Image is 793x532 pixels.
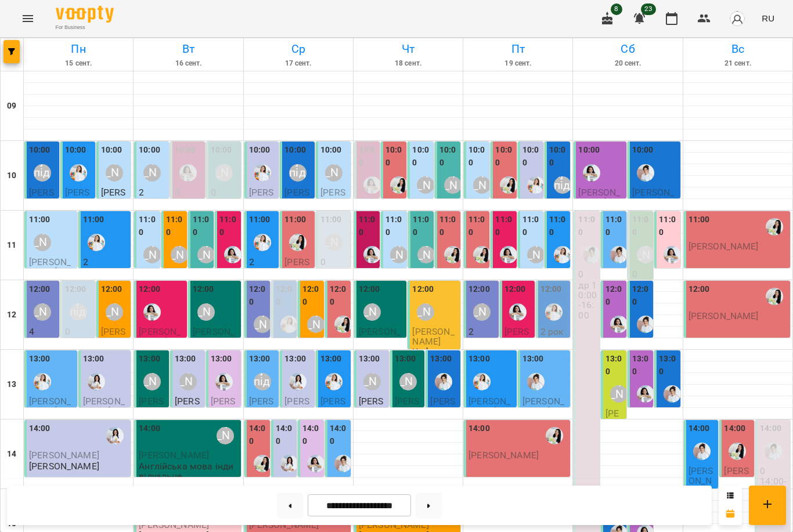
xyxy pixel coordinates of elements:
img: Юлія Масющенко [527,176,545,194]
h6: 14 [7,448,16,461]
h6: 19 сент. [465,58,571,69]
div: Анна Білан [363,246,381,263]
img: Анна Білан [509,303,527,321]
span: [PERSON_NAME] [689,310,759,321]
img: Роксолана [766,288,783,305]
p: 0 [175,187,203,197]
div: Тетяна Волох [473,176,491,194]
div: Іванна [583,246,600,263]
img: Анна Білан [224,246,241,263]
h6: 11 [7,239,16,252]
p: Всебічний розвиток група рівень 2 [83,267,129,307]
h6: Ср [246,40,351,58]
label: 12:00 [359,283,380,296]
h6: 21 сент. [685,58,791,69]
h6: 17 сент. [246,58,351,69]
label: 11:00 [689,213,710,226]
p: Р.р 2.5-3 [320,267,348,288]
label: 10:00 [284,144,306,157]
label: 11:00 [522,213,541,238]
img: Юлія Масющенко [70,164,87,182]
span: [PERSON_NAME] [101,187,126,218]
span: [PERSON_NAME] [578,187,620,208]
label: 13:00 [359,353,380,365]
div: Тетяна Волох [417,176,434,194]
label: 11:00 [468,213,487,238]
label: 12:00 [689,283,710,296]
label: 12:00 [330,283,348,308]
label: 10:00 [320,144,342,157]
img: Анна Білан [363,176,381,194]
label: 10:00 [632,144,654,157]
img: Анна Білан [500,246,517,263]
span: [PERSON_NAME] [320,396,345,427]
img: Іванна [693,443,711,460]
div: Міс Анастасія [444,176,462,194]
p: 4 [29,327,57,336]
div: Юлія Масющенко [545,303,563,321]
div: Анна підготовка до школи [34,164,51,182]
p: Кафедра Живопису індивідуальне [412,347,458,387]
label: 10:00 [29,144,51,157]
label: 11:00 [166,213,185,238]
div: Іванна [664,385,681,403]
div: Аліна Арт [417,303,434,321]
div: Іванна [637,316,654,333]
h6: Пт [465,40,571,58]
div: Анна підготовка до школи [289,164,307,182]
div: Тетяна Волох [179,373,197,390]
p: 0 [632,269,651,279]
label: 14:00 [29,422,51,435]
label: 10:00 [385,144,404,169]
div: Роксолана [444,246,462,263]
label: 12:00 [65,283,86,296]
h6: Чт [355,40,461,58]
img: Роксолана [766,218,783,236]
img: Анна Білан [637,385,654,403]
div: Роксолана [289,234,307,251]
span: [PERSON_NAME] [175,396,200,427]
div: Юлія Масющенко [280,316,298,333]
img: Каріна [106,427,124,444]
span: [PERSON_NAME] [430,396,455,427]
div: Тетяна Волох [390,246,408,263]
label: 13:00 [211,353,232,365]
img: Роксолана [390,176,408,194]
div: Міс Анастасія [217,427,234,444]
span: 8 [611,3,622,15]
p: Всебічний розвиток група рівень 1 [468,337,496,407]
h6: 12 [7,309,16,321]
img: Юлія Масющенко [254,234,271,251]
label: 10:00 [359,144,377,169]
img: Юлія Масющенко [554,246,571,263]
h6: 10 [7,169,16,182]
div: Аліна Арт [610,385,628,403]
label: 12:00 [139,283,160,296]
h6: 09 [7,100,16,113]
img: Роксолана [729,443,746,460]
h6: Пн [26,40,131,58]
p: Всебічний розвиток група рівень 2 [249,267,277,338]
p: Підготовка до школи 4-5 [65,337,93,387]
div: Іванна [765,443,782,460]
label: 11:00 [549,213,568,238]
label: 13:00 [468,353,490,365]
label: 11:00 [219,213,238,238]
label: 13:00 [139,353,160,365]
span: [PERSON_NAME] [395,396,420,427]
p: др 10:00-16:00 [578,280,597,320]
div: Міс Анастасія [417,246,435,263]
span: [PERSON_NAME] [632,187,674,208]
label: 12:00 [412,283,434,296]
div: Аліна Арт [307,316,325,333]
div: Юлія Масющенко [325,373,343,390]
label: 11:00 [193,213,211,238]
img: Анна Білан [583,164,600,182]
